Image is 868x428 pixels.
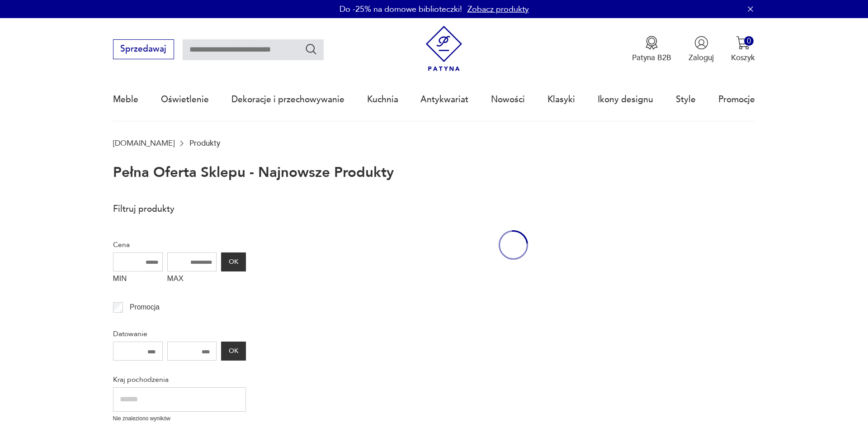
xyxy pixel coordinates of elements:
[113,203,246,215] p: Filtruj produkty
[676,79,696,120] a: Style
[718,79,755,120] a: Promocje
[161,79,209,120] a: Oświetlenie
[113,139,175,147] a: [DOMAIN_NAME]
[491,79,525,120] a: Nowości
[113,46,174,53] a: Sprzedawaj
[221,342,245,361] button: OK
[305,43,318,56] button: Szukaj
[499,198,528,292] div: oval-loading
[731,52,755,63] p: Koszyk
[632,36,671,63] a: Ikona medaluPatyna B2B
[113,79,138,120] a: Meble
[340,4,462,15] p: Do -25% na domowe biblioteczki!
[130,301,160,313] p: Promocja
[113,271,163,289] label: MIN
[421,26,467,71] img: Patyna - sklep z meblami i dekoracjami vintage
[113,165,394,181] h1: Pełna oferta sklepu - najnowsze produkty
[113,39,174,59] button: Sprzedawaj
[189,139,220,147] p: Produkty
[420,79,468,120] a: Antykwariat
[632,36,671,63] button: Patyna B2B
[736,36,750,50] img: Ikona koszyka
[113,414,246,423] p: Nie znaleziono wyników
[113,239,246,251] p: Cena
[689,52,714,63] p: Zaloguj
[221,252,245,271] button: OK
[167,271,217,289] label: MAX
[598,79,653,120] a: Ikony designu
[689,36,714,63] button: Zaloguj
[694,36,708,50] img: Ikonka użytkownika
[113,328,246,340] p: Datowanie
[731,36,755,63] button: 0Koszyk
[231,79,344,120] a: Dekoracje i przechowywanie
[547,79,575,120] a: Klasyki
[744,36,754,46] div: 0
[367,79,398,120] a: Kuchnia
[113,374,246,385] p: Kraj pochodzenia
[467,4,529,15] a: Zobacz produkty
[632,52,671,63] p: Patyna B2B
[645,36,659,50] img: Ikona medalu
